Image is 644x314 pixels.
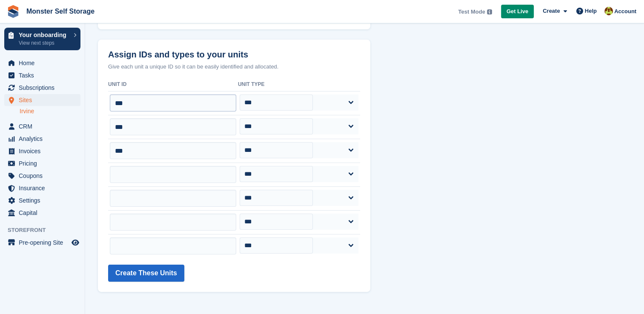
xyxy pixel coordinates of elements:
[19,194,70,206] span: Settings
[19,237,70,248] span: Pre-opening Site
[543,7,560,15] span: Create
[4,194,80,206] a: menu
[501,5,534,19] a: Get Live
[507,7,528,16] span: Get Live
[108,265,184,282] button: Create These Units
[458,8,485,16] span: Test Mode
[4,170,80,182] a: menu
[4,82,80,94] a: menu
[4,157,80,169] a: menu
[4,28,80,50] a: Your onboarding View next steps
[108,78,238,91] th: Unit ID
[4,133,80,145] a: menu
[70,237,80,248] a: Preview store
[4,120,80,132] a: menu
[19,145,70,157] span: Invoices
[20,107,80,115] a: Irvine
[4,69,80,81] a: menu
[19,69,70,81] span: Tasks
[19,182,70,194] span: Insurance
[238,78,360,91] th: Unit Type
[108,63,360,71] p: Give each unit a unique ID so it can be easily identified and allocated.
[7,5,20,18] img: stora-icon-8386f47178a22dfd0bd8f6a31ec36ba5ce8667c1dd55bd0f319d3a0aa187defe.svg
[4,237,80,248] a: menu
[19,57,70,69] span: Home
[4,94,80,106] a: menu
[19,32,69,38] p: Your onboarding
[4,207,80,219] a: menu
[4,182,80,194] a: menu
[19,157,70,169] span: Pricing
[19,133,70,145] span: Analytics
[487,9,492,14] img: icon-info-grey-7440780725fd019a000dd9b08b2336e03edf1995a4989e88bcd33f0948082b44.svg
[19,39,69,47] p: View next steps
[19,94,70,106] span: Sites
[108,50,248,60] strong: Assign IDs and types to your units
[4,145,80,157] a: menu
[8,226,85,234] span: Storefront
[23,4,98,18] a: Monster Self Storage
[585,7,597,15] span: Help
[604,7,613,15] img: Kurun Sangha
[4,57,80,69] a: menu
[19,120,70,132] span: CRM
[19,170,70,182] span: Coupons
[19,82,70,94] span: Subscriptions
[19,207,70,219] span: Capital
[614,7,636,16] span: Account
